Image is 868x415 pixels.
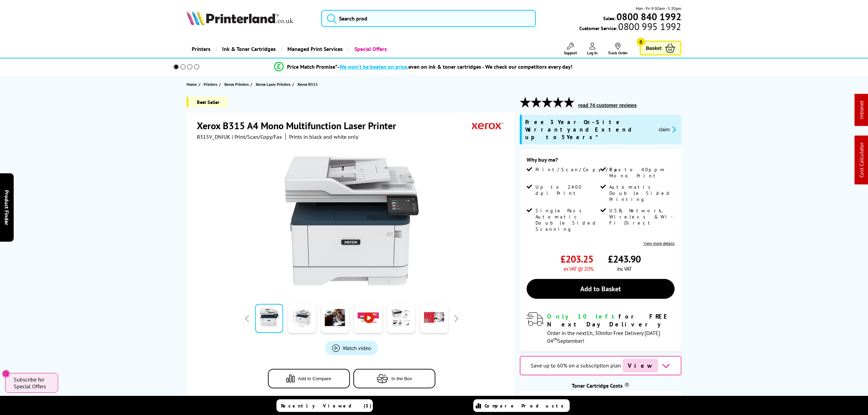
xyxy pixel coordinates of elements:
[609,207,673,226] span: USB, Network, Wireless & Wi-Fi Direct
[473,399,570,412] a: Compare Products
[268,369,350,388] button: Add to Compare
[204,81,217,88] span: Printers
[289,133,358,140] i: Prints in black and white only
[187,97,228,107] span: Best Seller
[636,5,681,12] span: Mon - Fri 9:00am - 5:30pm
[232,133,282,140] span: | Print/Scan/Copy/Fax
[586,330,606,336] span: 1h, 30m
[531,362,621,369] span: Save up to 60% on a subscription plan
[643,241,675,246] a: View more details
[617,23,681,30] span: 0800 995 1992
[343,345,371,351] span: Watch video
[187,10,313,27] a: Printerland Logo
[564,50,577,55] span: Support
[579,23,681,31] span: Customer Service:
[287,63,337,70] span: Price Match Promise*
[623,359,658,372] span: View
[617,265,632,272] span: inc VAT
[547,312,619,320] span: Only 10 left
[564,265,593,272] span: ex VAT @ 20%
[2,370,10,378] button: Close
[216,40,281,58] a: Ink & Toner Cartridges
[640,41,681,55] a: Basket 0
[285,154,419,288] img: Xerox B315
[3,190,10,225] span: Product Finder
[392,376,412,381] span: In the Box
[615,13,681,20] a: 0800 840 1992
[472,119,503,132] img: Xerox
[298,376,331,381] span: Add to Compare
[576,102,639,108] button: read 74 customer reviews
[587,50,598,55] span: Log In
[281,403,372,409] span: Recently Viewed (5)
[281,40,348,58] a: Managed Print Services
[224,81,249,88] span: Xerox Printers
[608,43,628,55] a: Track Order
[535,184,599,196] span: Up to 2400 dpi Print
[256,81,290,88] span: Xerox Laser Printers
[527,279,675,299] a: Add to Basket
[858,143,865,178] a: Cost Calculator
[603,15,615,22] span: Sales:
[547,312,675,328] div: for FREE Next Day Delivery
[858,101,865,119] a: Intranet
[646,43,662,53] span: Basket
[224,81,250,88] a: Xerox Printers
[337,63,572,70] div: - even on ink & toner cartridges - We check our competitors every day!
[14,376,51,390] span: Subscribe for Special Offers
[339,63,408,70] span: We won’t be beaten on price,
[187,81,199,88] a: Home
[609,184,673,202] span: Automatic Double Sided Printing
[256,81,292,88] a: Xerox Laser Printers
[321,10,536,27] input: Search prod
[535,166,623,173] span: Print/Scan/Copy/Fax
[527,156,675,166] div: Why buy me?
[297,82,318,87] span: Xerox B315
[187,40,216,58] a: Printers
[197,119,403,132] h1: Xerox B315 A4 Mono Multifunction Laser Printer
[325,341,378,355] a: Product_All_Videos
[564,43,577,55] a: Support
[353,369,435,388] button: In the Box
[525,118,653,141] span: Free 3 Year On-Site Warranty and Extend up to 5 Years*
[608,253,641,265] span: £243.90
[535,207,599,232] span: Single Pass Automatic Double Sided Scanning
[560,253,593,265] span: £203.25
[520,382,681,389] div: Toner Cartridge Costs
[485,403,567,409] span: Compare Products
[547,330,660,344] span: Order in the next for Free Delivery [DATE] 04 September!
[637,38,645,46] span: 0
[624,382,629,387] sup: Cost per page
[187,81,197,88] span: Home
[587,43,598,55] a: Log In
[553,336,557,342] sup: th
[348,40,392,58] a: Special Offers
[527,312,675,344] div: modal_delivery
[616,10,681,23] b: 0800 840 1992
[197,133,230,140] span: B315V_DNIUK
[276,399,373,412] a: Recently Viewed (5)
[187,10,293,25] img: Printerland Logo
[656,125,678,133] button: promo-description
[204,81,219,88] a: Printers
[164,61,682,73] li: modal_Promise
[609,166,673,179] span: Up to 40ppm Mono Print
[222,40,276,58] span: Ink & Toner Cartridges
